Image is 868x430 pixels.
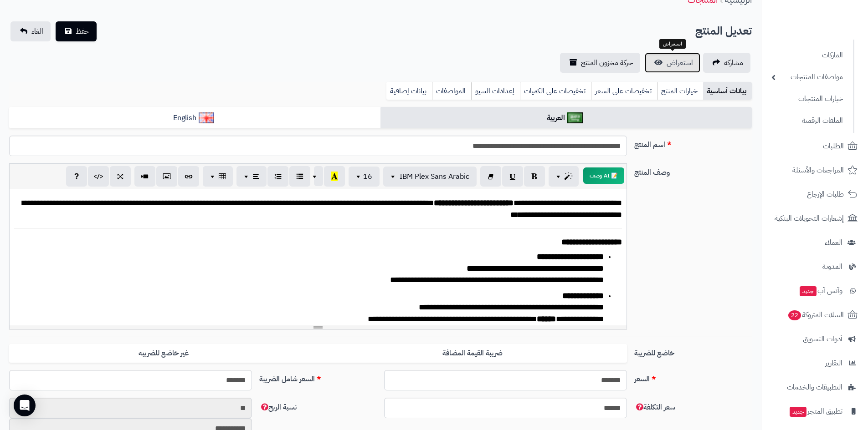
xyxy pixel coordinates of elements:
[695,22,752,40] h2: تعديل المنتج
[807,188,844,201] span: طلبات الإرجاع
[767,256,863,278] a: المدونة
[800,286,817,296] span: جديد
[767,352,863,374] a: التقارير
[799,284,842,297] span: وآتس آب
[591,82,657,100] a: تخفيضات على السعر
[767,46,847,65] a: الماركات
[792,164,844,177] span: المراجعات والأسئلة
[767,183,863,205] a: طلبات الإرجاع
[383,167,477,187] button: IBM Plex Sans Arabic
[199,112,215,123] img: English
[822,260,842,273] span: المدونة
[631,344,755,359] label: خاضع للضريبة
[767,280,863,302] a: وآتس آبجديد
[767,89,847,109] a: خيارات المنتجات
[703,82,752,100] a: بيانات أساسية
[560,53,640,73] a: حركة مخزون المنتج
[767,400,863,422] a: تطبيق المتجرجديد
[9,344,318,363] label: غير خاضع للضريبه
[256,370,380,384] label: السعر شامل الضريبة
[657,82,703,100] a: خيارات المنتج
[787,309,844,321] span: السلات المتروكة
[581,57,633,68] span: حركة مخزون المنتج
[10,21,51,41] a: الغاء
[259,402,297,413] span: نسبة الربح
[823,140,844,152] span: الطلبات
[767,207,863,229] a: إشعارات التحويلات البنكية
[645,53,700,73] a: استعراض
[349,167,380,187] button: 16
[567,112,583,123] img: العربية
[775,212,844,225] span: إشعارات التحويلات البنكية
[14,395,36,416] div: Open Intercom Messenger
[380,107,752,129] a: العربية
[825,236,842,249] span: العملاء
[667,57,693,68] span: استعراض
[31,26,43,37] span: الغاء
[400,171,469,182] span: IBM Plex Sans Arabic
[787,381,842,394] span: التطبيقات والخدمات
[767,376,863,398] a: التطبيقات والخدمات
[825,357,842,369] span: التقارير
[788,310,801,320] span: 22
[318,344,627,363] label: ضريبة القيمة المضافة
[520,82,591,100] a: تخفيضات على الكميات
[790,407,806,417] span: جديد
[631,370,755,384] label: السعر
[56,21,97,41] button: حفظ
[803,333,842,345] span: أدوات التسويق
[767,159,863,181] a: المراجعات والأسئلة
[806,24,859,43] img: logo-2.png
[634,402,675,413] span: سعر التكلفة
[767,304,863,326] a: السلات المتروكة22
[767,232,863,253] a: العملاء
[363,171,372,182] span: 16
[767,111,847,131] a: الملفات الرقمية
[631,136,755,150] label: اسم المنتج
[9,107,380,129] a: English
[386,82,432,100] a: بيانات إضافية
[789,405,842,418] span: تطبيق المتجر
[631,163,755,178] label: وصف المنتج
[767,67,847,87] a: مواصفات المنتجات
[471,82,520,100] a: إعدادات السيو
[767,135,863,157] a: الطلبات
[432,82,471,100] a: المواصفات
[659,39,686,49] div: استعراض
[583,167,624,184] button: 📝 AI وصف
[703,53,750,73] a: مشاركه
[76,26,89,37] span: حفظ
[724,57,743,68] span: مشاركه
[767,328,863,350] a: أدوات التسويق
